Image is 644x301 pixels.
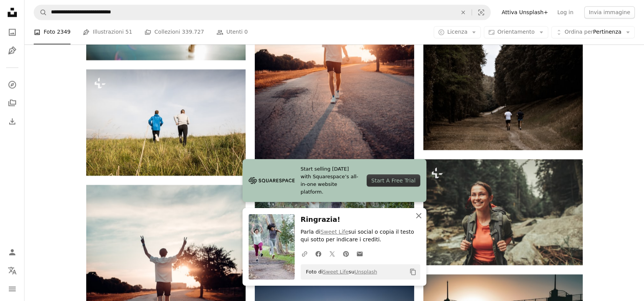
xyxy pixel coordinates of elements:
img: file-1705255347840-230a6ab5bca9image [249,175,295,186]
a: Utenti 0 [216,20,248,44]
button: Invia immagine [584,6,635,18]
span: 0 [244,28,248,36]
p: Parla di sui social o copia il testo qui sotto per indicare i crediti. [301,228,420,244]
div: Start A Free Trial [367,174,420,187]
span: Pertinenza [565,28,621,36]
a: Collezioni 339.727 [144,20,204,44]
a: Condividi su Pinterest [339,246,353,261]
a: Home — Unsplash [5,5,20,21]
a: donna in camicia bianca e pantaloncini bianchi in piedi sulla strada durante il tramonto [86,280,246,287]
span: Ordina per [565,29,593,35]
a: Due giovani atleti in giacche sportive che corrono nella natura soleggiata dell'autunno, vista po... [86,119,246,125]
form: Trova visual in tutto il sito [34,5,491,20]
button: Copia negli appunti [406,265,420,278]
img: Due giovani atleti in giacche sportive che corrono nella natura soleggiata dell'autunno, vista po... [86,69,246,176]
h3: Ringrazia! [301,214,420,225]
span: Foto di su [302,266,377,278]
img: 2 persone che camminano su strada sterrata tra gli alberi durante il giorno [423,44,583,150]
span: 339.727 [182,28,204,36]
button: Menu [5,281,20,296]
a: Illustrazioni [5,43,20,58]
a: Start selling [DATE] with Squarespace’s all-in-one website platform.Start A Free Trial [243,159,426,202]
span: Licenza [447,29,467,35]
button: Ricerca visiva [472,5,490,20]
a: Uomo in maglietta bianca e pantaloncini neri in piedi sulla strada di cemento grigio durante il t... [255,56,414,63]
a: Cronologia download [5,114,20,129]
a: Sweet Life [323,269,349,275]
a: Log in [553,6,578,18]
a: Illustrazioni 51 [83,20,132,44]
a: 2 persone che camminano su strada sterrata tra gli alberi durante il giorno [423,93,583,100]
button: Ordina perPertinenza [551,26,635,38]
img: Donna attraente allegra che viaggia vicino al fiume di montagna mentre trascorre il fine settiman... [423,159,583,265]
button: Lingua [5,263,20,278]
button: Cerca su Unsplash [34,5,47,20]
a: Attiva Unsplash+ [497,6,552,18]
a: Esplora [5,77,20,92]
a: Condividi su Facebook [311,246,325,261]
button: Licenza [434,26,481,38]
span: Start selling [DATE] with Squarespace’s all-in-one website platform. [301,165,361,196]
button: Elimina [455,5,472,20]
a: Foto [5,24,20,40]
a: Sweet Life [320,229,348,235]
a: Unsplash [354,269,377,275]
span: 51 [125,28,132,36]
a: Collezioni [5,95,20,111]
a: Donna attraente allegra che viaggia vicino al fiume di montagna mentre trascorre il fine settiman... [423,208,583,215]
button: Orientamento [484,26,548,38]
a: Accedi / Registrati [5,244,20,260]
a: Condividi su Twitter [325,246,339,261]
span: Orientamento [497,29,534,35]
a: Condividi per email [353,246,367,261]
